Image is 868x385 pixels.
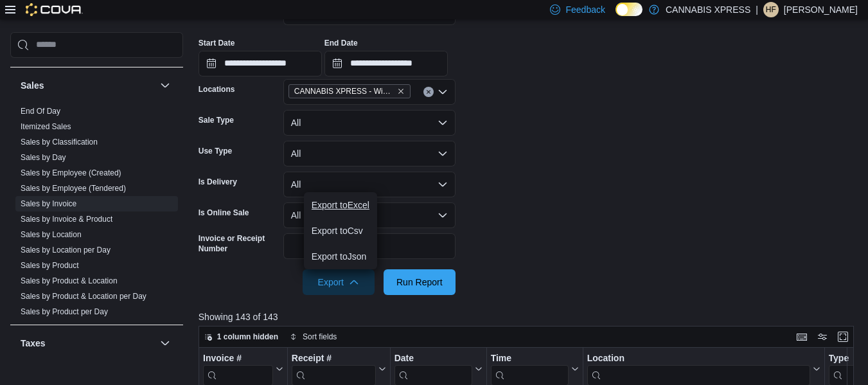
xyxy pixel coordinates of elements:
button: Export toExcel [304,192,377,218]
span: HF [766,2,776,17]
button: All [283,141,456,166]
a: Sales by Invoice [21,199,76,208]
span: Export to Csv [312,226,369,236]
span: Export to Excel [312,200,369,210]
button: All [283,202,456,228]
a: Sales by Invoice & Product [21,215,112,224]
span: 1 column hidden [217,332,278,342]
span: Sales by Employee (Tendered) [21,183,126,193]
span: Feedback [565,3,605,16]
a: Sales by Employee (Created) [21,168,121,177]
a: Sales by Employee (Tendered) [21,184,126,193]
p: Showing 143 of 143 [199,310,861,323]
input: Press the down key to open a popover containing a calendar. [324,51,448,76]
button: All [283,172,456,197]
span: Sales by Day [21,152,66,163]
span: CANNABIS XPRESS - Wingham (Josephine Street) [288,84,411,98]
span: Sales by Employee (Created) [21,168,121,178]
span: Run Report [396,276,443,289]
a: Sales by Product per Day [21,307,108,316]
span: CANNABIS XPRESS - Wingham ([PERSON_NAME][GEOGRAPHIC_DATA]) [294,85,394,98]
img: Cova [26,3,83,16]
button: Run Report [384,269,456,295]
span: Sales by Classification [21,137,98,147]
div: Location [587,353,810,365]
button: Sales [157,78,173,93]
button: Open list of options [438,87,448,97]
a: End Of Day [21,107,60,116]
button: Display options [815,329,830,345]
label: Sale Type [199,115,234,125]
div: Time [490,353,568,365]
button: Taxes [157,336,173,351]
p: [PERSON_NAME] [784,2,858,17]
button: Sort fields [285,329,342,345]
button: Export toJson [304,244,377,269]
span: Itemized Sales [21,121,71,132]
span: Dark Mode [616,16,616,17]
label: Locations [199,84,235,94]
span: Sales by Location [21,229,82,240]
label: Invoice or Receipt Number [199,233,278,254]
input: Press the down key to open a popover containing a calendar. [199,51,322,76]
p: CANNABIS XPRESS [666,2,750,17]
h3: Sales [21,79,44,92]
a: Sales by Product [21,261,79,270]
span: Sales by Location per Day [21,245,111,255]
span: Sales by Product & Location per Day [21,291,146,301]
span: End Of Day [21,106,60,116]
button: Taxes [21,337,155,350]
button: Enter fullscreen [835,329,851,345]
a: Sales by Day [21,153,66,162]
label: Use Type [199,146,232,156]
a: Sales by Location [21,230,82,239]
button: Clear input [423,87,434,97]
span: Export [310,269,367,295]
button: Export [303,269,375,295]
span: Sales by Product [21,260,79,271]
label: Start Date [199,38,235,48]
div: Date [394,353,472,365]
a: Sales by Product & Location per Day [21,292,146,301]
div: Invoice # [203,353,273,365]
p: | [756,2,758,17]
span: Export to Json [312,251,369,262]
button: All [283,110,456,136]
button: Sales [21,79,155,92]
label: End Date [324,38,358,48]
span: Sales by Product per Day [21,307,108,317]
span: Sales by Product & Location [21,276,118,286]
div: Sales [10,103,183,325]
label: Is Delivery [199,177,237,187]
span: Sort fields [303,332,337,342]
div: Receipt # [292,353,376,365]
button: Remove CANNABIS XPRESS - Wingham (Josephine Street) from selection in this group [397,87,405,95]
label: Is Online Sale [199,208,249,218]
button: Keyboard shortcuts [794,329,810,345]
span: Sales by Invoice [21,199,76,209]
button: 1 column hidden [199,329,283,345]
h3: Taxes [21,337,46,350]
a: Sales by Location per Day [21,246,111,255]
a: Itemized Sales [21,122,71,131]
span: Sales by Invoice & Product [21,214,112,224]
button: Export toCsv [304,218,377,244]
div: Hayden Flannigan [763,2,779,17]
a: Sales by Classification [21,138,98,147]
a: Sales by Product & Location [21,276,118,285]
input: Dark Mode [616,3,642,16]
